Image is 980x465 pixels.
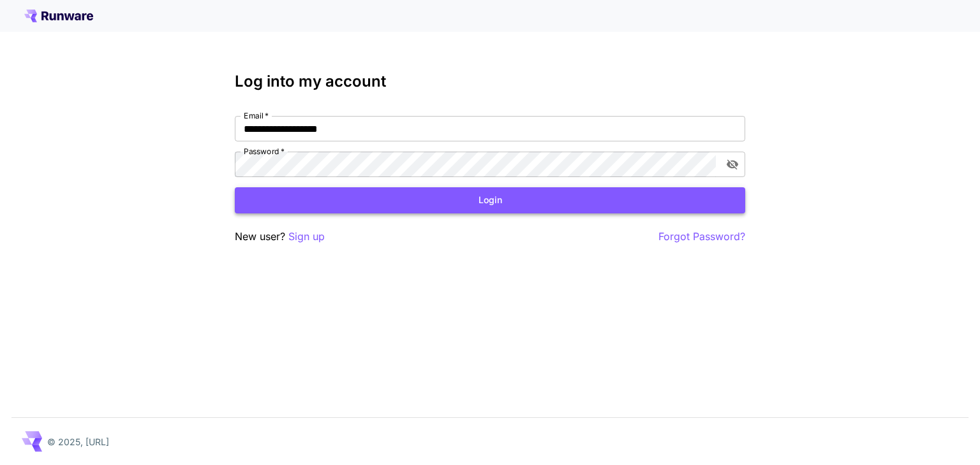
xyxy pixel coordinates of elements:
[235,229,325,245] p: New user?
[244,146,285,157] label: Password
[47,435,109,448] p: © 2025, [URL]
[235,187,745,213] button: Login
[288,229,325,245] button: Sign up
[658,229,745,245] button: Forgot Password?
[721,153,744,176] button: toggle password visibility
[244,110,269,121] label: Email
[235,73,745,90] h3: Log into my account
